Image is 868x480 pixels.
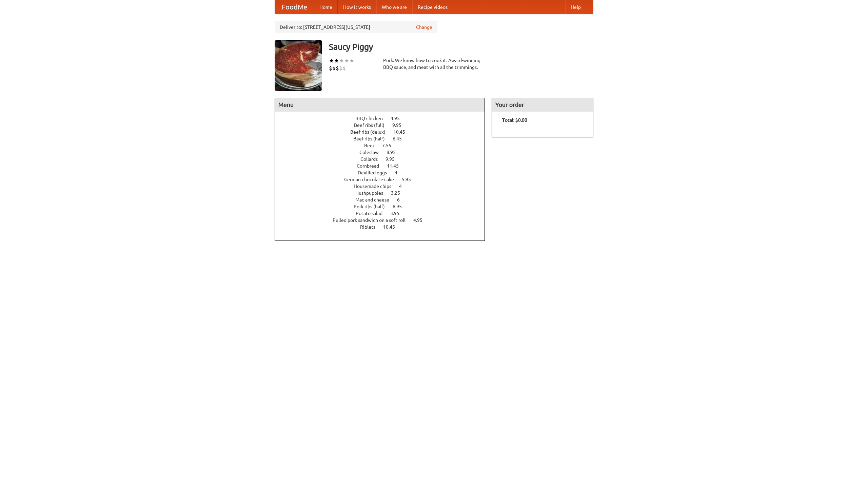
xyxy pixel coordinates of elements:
li: $ [332,64,336,72]
span: Coleslaw [359,150,386,155]
span: 4.95 [391,116,407,121]
a: Beef ribs (half) 6.45 [353,136,414,141]
span: Beer [364,143,381,148]
span: 10.45 [393,129,412,135]
a: Mac and cheese 6 [355,197,412,203]
a: Devilled eggs 4 [358,170,410,175]
span: Mac and cheese [355,197,396,203]
span: 7.55 [382,143,398,148]
a: Beer 7.55 [364,143,404,148]
span: 9.95 [386,156,401,162]
span: Collards [360,156,384,162]
span: Beef ribs (full) [354,122,391,128]
a: Coleslaw 8.95 [359,150,408,155]
a: Potato salad 3.95 [356,211,412,216]
a: German chocolate cake 5.95 [344,177,423,182]
span: Riblets [360,224,382,230]
a: Pork ribs (half) 6.95 [354,204,414,209]
span: 3.95 [390,211,406,216]
a: Who we are [376,0,412,14]
span: Pulled pork sandwich on a soft roll [333,217,412,223]
span: 8.95 [387,150,402,155]
a: Beef ribs (delux) 10.45 [350,129,418,135]
li: ★ [339,57,344,64]
li: $ [336,64,339,72]
span: 4.95 [413,217,429,223]
a: Collards 9.95 [360,156,407,162]
a: Change [416,24,432,31]
span: 4 [399,184,409,189]
span: 6 [397,197,407,203]
span: Devilled eggs [358,170,394,175]
a: Cornbread 11.45 [357,163,411,169]
span: Hushpuppies [355,190,390,196]
li: ★ [344,57,349,64]
a: FoodMe [275,0,314,14]
div: Pork. We know how to cook it. Award-winning BBQ sauce, and meat with all the trimmings. [383,57,485,71]
span: 3.25 [391,190,407,196]
span: 9.95 [392,122,408,128]
a: Home [314,0,338,14]
b: Total: $0.00 [502,117,527,123]
li: $ [339,64,342,72]
span: 6.95 [393,204,409,209]
li: ★ [334,57,339,64]
span: 4 [395,170,404,175]
h4: Your order [492,98,593,112]
a: Recipe videos [412,0,453,14]
span: Housemade chips [354,184,398,189]
li: $ [342,64,346,72]
span: Beef ribs (delux) [350,129,392,135]
a: Help [565,0,586,14]
a: BBQ chicken 4.95 [355,116,412,121]
span: Pork ribs (half) [354,204,392,209]
span: Beef ribs (half) [353,136,392,141]
li: $ [329,64,332,72]
span: Potato salad [356,211,389,216]
span: German chocolate cake [344,177,401,182]
h3: Saucy Piggy [329,40,593,54]
a: Housemade chips 4 [354,184,414,189]
div: Deliver to: [STREET_ADDRESS][US_STATE] [275,21,437,33]
span: 11.45 [387,163,406,169]
a: How it works [338,0,376,14]
a: Pulled pork sandwich on a soft roll 4.95 [333,217,435,223]
li: ★ [349,57,354,64]
span: 5.95 [402,177,418,182]
a: Riblets 10.45 [360,224,408,230]
span: BBQ chicken [355,116,390,121]
span: 10.45 [383,224,402,230]
li: ★ [329,57,334,64]
span: Cornbread [357,163,386,169]
h4: Menu [275,98,485,112]
span: 6.45 [393,136,409,141]
img: angular.jpg [275,40,322,91]
a: Beef ribs (full) 9.95 [354,122,414,128]
a: Hushpuppies 3.25 [355,190,413,196]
